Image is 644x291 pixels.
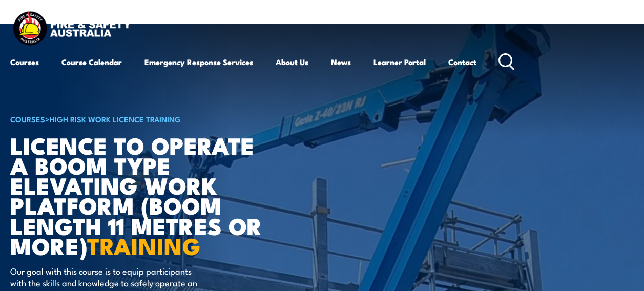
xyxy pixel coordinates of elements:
a: News [331,50,351,74]
strong: TRAINING [87,227,201,263]
a: Learner Portal [373,50,426,74]
a: High Risk Work Licence Training [50,113,181,124]
a: Emergency Response Services [144,50,253,74]
a: Courses [10,50,39,74]
a: COURSES [10,113,45,124]
h1: Licence to operate a boom type elevating work platform (boom length 11 metres or more) [10,135,263,255]
a: Contact [448,50,476,74]
a: Course Calendar [61,50,122,74]
h6: > [10,113,263,125]
a: About Us [276,50,308,74]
